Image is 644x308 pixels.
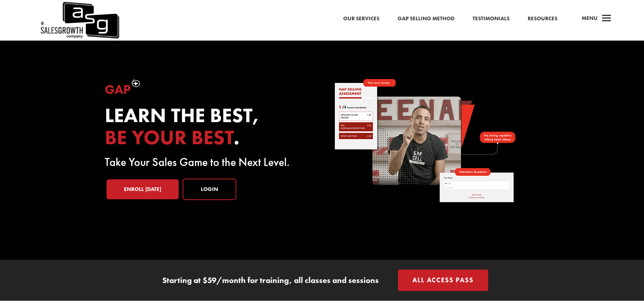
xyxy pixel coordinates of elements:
[398,14,454,24] a: Gap Selling Method
[398,270,488,291] a: All Access Pass
[105,81,131,98] span: Gap
[105,124,234,150] span: be your best
[343,14,379,24] a: Our Services
[599,12,614,26] span: a
[334,79,515,202] img: self-paced-sales-course-online
[105,158,310,167] p: Take Your Sales Game to the Next Level.
[582,14,598,22] span: Menu
[107,179,179,200] a: Enroll [DATE]
[528,14,557,24] a: Resources
[183,179,236,200] a: Login
[131,79,140,87] img: plus-symbol-white
[473,14,510,24] a: Testimonials
[105,104,310,153] h2: Learn the best, .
